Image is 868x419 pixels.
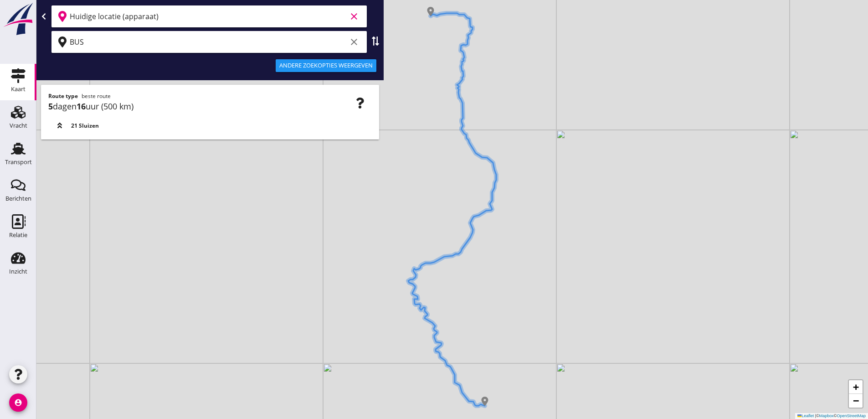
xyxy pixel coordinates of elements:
div: Kaart [11,86,26,92]
div: Andere zoekopties weergeven [279,61,373,70]
i: account_circle [9,393,27,412]
div: Relatie [9,232,27,238]
div: Vracht [10,123,27,129]
input: Vertrekpunt [70,9,347,24]
img: Marker [480,397,489,406]
a: OpenStreetMap [837,414,866,418]
img: Marker [426,7,435,16]
strong: 16 [77,101,86,112]
a: Zoom in [849,380,863,394]
div: Inzicht [9,269,27,274]
span: + [853,381,859,393]
span: beste route [82,92,111,100]
strong: 5 [48,101,53,112]
div: Berichten [5,196,31,202]
a: Leaflet [797,414,814,418]
span: − [853,395,859,406]
div: dagen uur (500 km) [48,100,372,113]
div: © © [795,413,868,419]
span: 21 Sluizen [71,122,99,130]
img: logo-small.a267ee39.svg [2,2,35,36]
a: Mapbox [819,414,834,418]
i: clear [349,36,360,47]
i: clear [349,11,360,22]
div: Transport [5,159,32,165]
strong: Route type [48,92,78,100]
input: Bestemming [70,35,347,49]
button: Andere zoekopties weergeven [276,59,376,72]
a: Zoom out [849,394,863,408]
span: | [815,414,816,418]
